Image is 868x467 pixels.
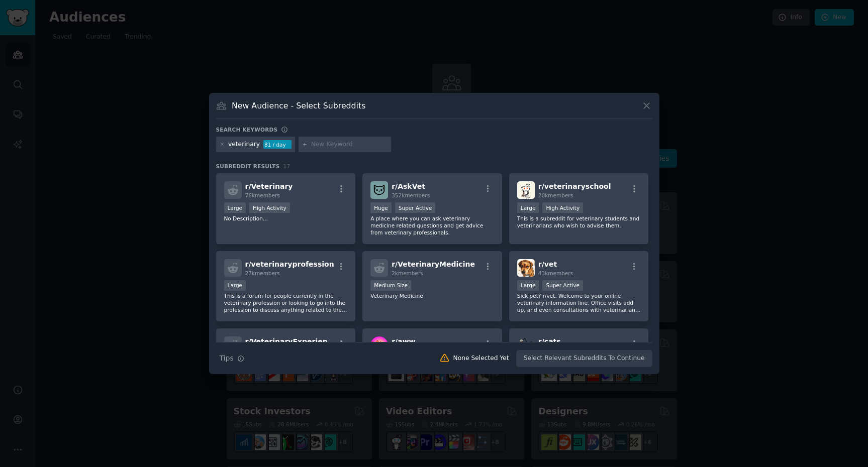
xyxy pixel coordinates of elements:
div: Large [224,202,246,213]
span: r/ veterinaryprofession [245,260,334,268]
img: vet [517,259,535,277]
p: Sick pet? r/vet. Welcome to your online veterinary information line. Office visits add up, and ev... [517,292,641,313]
div: Super Active [542,280,583,291]
img: veterinaryschool [517,181,535,199]
div: High Activity [542,202,583,213]
input: New Keyword [311,140,388,149]
span: r/ VeterinaryExperience [245,337,337,345]
div: Huge [370,202,392,213]
div: 81 / day [263,140,292,149]
span: 76k members [245,192,280,198]
span: 20k members [538,192,573,198]
span: r/ vet [538,260,557,268]
span: r/ veterinaryschool [538,182,611,190]
span: r/ AskVet [392,182,425,190]
p: No Description... [224,215,348,222]
div: High Activity [249,202,290,213]
p: Veterinary Medicine [370,292,494,299]
div: Large [517,202,539,213]
span: 43k members [538,270,573,276]
img: cats [517,336,535,354]
h3: New Audience - Select Subreddits [232,100,365,111]
span: r/ cats [538,337,561,345]
p: This is a forum for people currently in the veterinary profession or looking to go into the profe... [224,292,348,313]
p: This is a subreddit for veterinary students and veterinarians who wish to advise them. [517,215,641,229]
span: r/ aww [392,337,415,345]
span: Tips [220,353,234,364]
div: Medium Size [370,280,411,291]
img: AskVet [370,181,388,199]
button: Tips [216,349,248,367]
span: 2k members [392,270,423,276]
img: aww [370,336,388,354]
span: 27k members [245,270,280,276]
span: Subreddit Results [216,163,280,170]
span: r/ VeterinaryMedicine [392,260,475,268]
div: Large [224,280,246,291]
div: veterinary [228,140,260,149]
p: A place where you can ask veterinary medicine related questions and get advice from veterinary pr... [370,215,494,236]
div: Super Active [395,202,436,213]
span: 17 [283,163,291,169]
div: Large [517,280,539,291]
span: r/ Veterinary [245,182,293,190]
span: 352k members [392,192,430,198]
h3: Search keywords [216,126,278,133]
div: None Selected Yet [453,354,509,363]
